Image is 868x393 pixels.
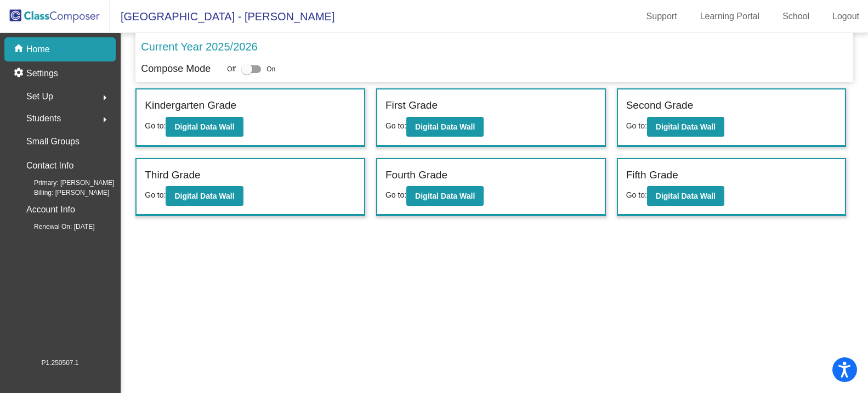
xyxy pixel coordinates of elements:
[824,8,868,25] a: Logout
[145,167,200,183] label: Third Grade
[385,121,406,130] span: Go to:
[26,67,58,80] p: Settings
[145,98,236,114] label: Kindergarten Grade
[166,186,243,206] button: Digital Data Wall
[141,38,257,55] p: Current Year 2025/2026
[626,121,647,130] span: Go to:
[110,8,334,25] span: [GEOGRAPHIC_DATA] - [PERSON_NAME]
[656,192,716,200] b: Digital Data Wall
[16,178,115,188] span: Primary: [PERSON_NAME]
[26,111,61,126] span: Students
[691,8,769,25] a: Learning Portal
[647,117,724,137] button: Digital Data Wall
[406,117,484,137] button: Digital Data Wall
[26,134,80,149] p: Small Groups
[626,167,678,183] label: Fifth Grade
[145,121,166,130] span: Go to:
[227,64,236,74] span: Off
[406,186,484,206] button: Digital Data Wall
[98,113,111,126] mat-icon: arrow_right
[26,202,75,217] p: Account Info
[626,190,647,199] span: Go to:
[26,43,50,56] p: Home
[656,122,716,131] b: Digital Data Wall
[13,43,26,56] mat-icon: home
[415,122,475,131] b: Digital Data Wall
[145,190,166,199] span: Go to:
[26,158,73,173] p: Contact Info
[415,192,475,200] b: Digital Data Wall
[166,117,243,137] button: Digital Data Wall
[385,190,406,199] span: Go to:
[385,167,447,183] label: Fourth Grade
[774,8,818,25] a: School
[174,122,234,131] b: Digital Data Wall
[98,91,111,104] mat-icon: arrow_right
[266,64,275,74] span: On
[26,89,53,104] span: Set Up
[638,8,686,25] a: Support
[16,188,109,198] span: Billing: [PERSON_NAME]
[385,98,438,114] label: First Grade
[647,186,724,206] button: Digital Data Wall
[13,67,26,80] mat-icon: settings
[626,98,694,114] label: Second Grade
[141,61,211,76] p: Compose Mode
[174,192,234,200] b: Digital Data Wall
[16,222,94,232] span: Renewal On: [DATE]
